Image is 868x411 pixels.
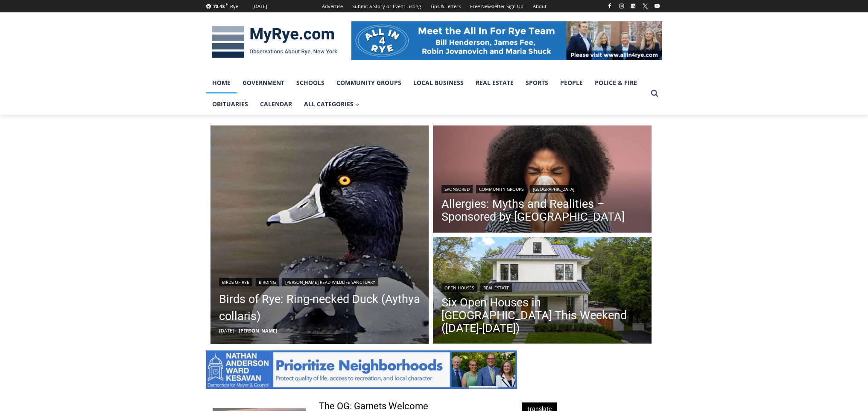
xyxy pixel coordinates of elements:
[554,72,589,93] a: People
[206,72,237,93] a: Home
[236,327,239,334] span: –
[433,125,652,235] img: 2025-10 Allergies: Myths and Realities – Sponsored by White Plains Hospital
[476,185,526,193] a: Community Groups
[226,2,228,6] span: F
[441,283,477,292] a: Open Houses
[433,237,652,346] img: 3 Overdale Road, Rye
[219,278,252,286] a: Birds of Rye
[219,276,421,286] div: | |
[254,93,298,115] a: Calendar
[441,296,643,335] a: Six Open Houses in [GEOGRAPHIC_DATA] This Weekend ([DATE]-[DATE])
[652,1,662,11] a: YouTube
[605,1,615,11] a: Facebook
[219,327,234,334] time: [DATE]
[282,278,378,286] a: [PERSON_NAME] Read Wildlife Sanctuary
[628,1,638,11] a: Linkedin
[441,282,643,292] div: |
[239,327,277,334] a: [PERSON_NAME]
[589,72,643,93] a: Police & Fire
[330,72,407,93] a: Community Groups
[530,185,577,193] a: [GEOGRAPHIC_DATA]
[433,237,652,346] a: Read More Six Open Houses in Rye This Weekend (October 4-5)
[206,20,343,64] img: MyRye.com
[213,3,225,9] span: 70.43
[647,86,662,101] button: View Search Form
[230,3,238,10] div: Rye
[298,93,365,115] a: All Categories
[441,183,643,193] div: | |
[441,185,473,193] a: Sponsored
[617,1,627,11] a: Instagram
[210,125,429,344] a: Read More Birds of Rye: Ring-necked Duck (Aythya collaris)
[480,283,512,292] a: Real Estate
[256,278,279,286] a: Birding
[210,125,429,344] img: [PHOTO: Ring-necked Duck (Aythya collaris) at Playland Lake in Rye, New York. Credit: Grace Devine.]
[407,72,470,93] a: Local Business
[470,72,520,93] a: Real Estate
[252,3,267,10] div: [DATE]
[433,125,652,235] a: Read More Allergies: Myths and Realities – Sponsored by White Plains Hospital
[206,72,647,115] nav: Primary Navigation
[640,1,650,11] a: X
[237,72,290,93] a: Government
[304,99,359,109] span: All Categories
[441,198,643,223] a: Allergies: Myths and Realities – Sponsored by [GEOGRAPHIC_DATA]
[219,291,421,325] a: Birds of Rye: Ring-necked Duck (Aythya collaris)
[351,21,662,60] img: All in for Rye
[290,72,330,93] a: Schools
[520,72,554,93] a: Sports
[206,93,254,115] a: Obituaries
